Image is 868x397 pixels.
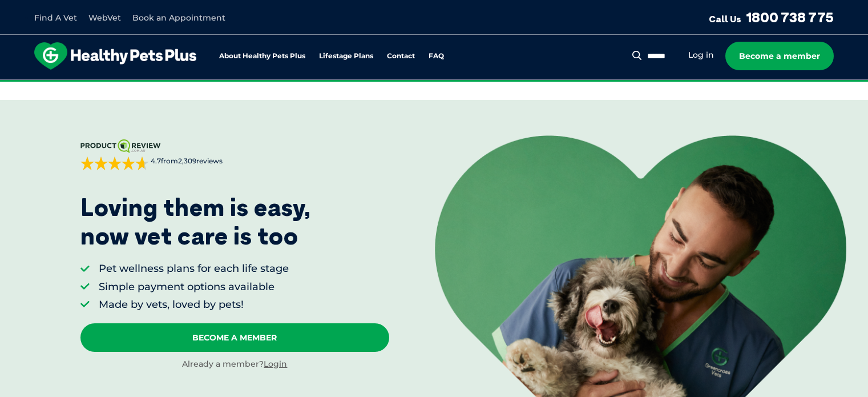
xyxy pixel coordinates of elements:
[178,157,223,165] span: 2,309 reviews
[99,280,289,294] li: Simple payment options available
[99,262,289,276] li: Pet wellness plans for each life stage
[80,359,390,370] div: Already a member?
[80,157,149,170] div: 4.7 out of 5 stars
[99,298,289,312] li: Made by vets, loved by pets!
[149,157,223,166] span: from
[80,323,390,352] a: Become A Member
[80,139,390,170] a: 4.7from2,309reviews
[151,157,161,165] strong: 4.7
[264,359,287,369] a: Login
[80,193,311,251] p: Loving them is easy, now vet care is too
